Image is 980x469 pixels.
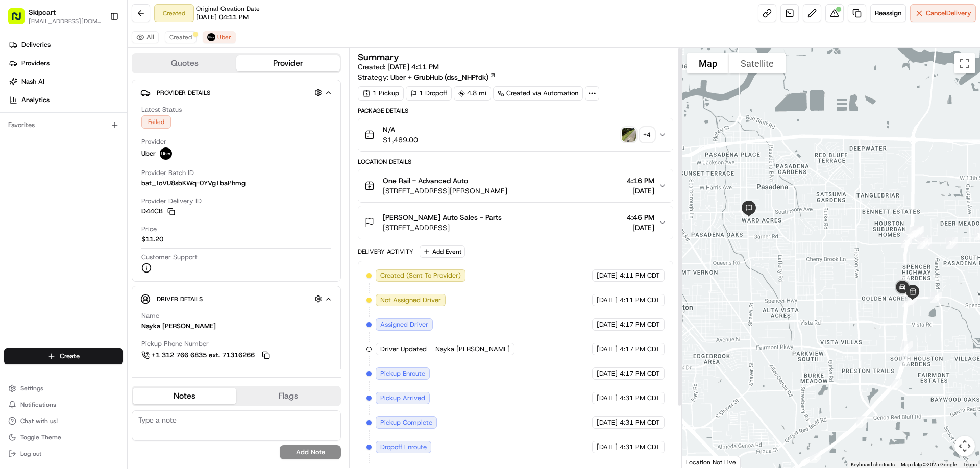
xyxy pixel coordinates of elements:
[133,55,236,71] button: Quotes
[4,55,127,71] a: Providers
[852,412,871,432] div: 3
[622,128,636,142] img: photo_proof_of_delivery image
[926,288,946,307] div: 9
[627,223,654,233] span: [DATE]
[887,375,906,394] div: 4
[96,201,164,211] span: API Documentation
[684,455,718,468] img: Google
[141,350,272,361] a: +1 312 766 6835 ext. 71316266
[4,92,127,108] a: Analytics
[29,7,56,17] button: Skipcart
[111,158,114,166] span: •
[140,84,332,101] button: Provider Details
[10,97,29,116] img: 1736555255976-a54dd68f-1ca7-489b-9aae-adbdc363a1c4
[141,339,209,349] span: Pickup Phone Number
[597,271,618,280] span: [DATE]
[897,233,916,252] div: 25
[27,66,168,77] input: Clear
[10,41,186,57] p: Welcome 👋
[597,393,618,403] span: [DATE]
[4,117,123,133] div: Favorites
[926,9,971,18] span: Cancel Delivery
[358,158,673,166] div: Location Details
[141,311,159,320] span: Name
[870,4,906,22] button: Reassign
[954,436,975,456] button: Map camera controls
[380,344,427,354] span: Driver Updated
[942,233,962,253] div: 17
[141,225,157,234] span: Price
[4,73,127,90] a: Nash AI
[493,86,583,101] a: Created via Automation
[141,168,194,178] span: Provider Batch ID
[4,414,123,428] button: Chat with us!
[682,456,741,468] div: Location Not Live
[20,417,58,425] span: Chat with us!
[141,207,175,216] button: D44CB
[806,448,825,467] div: 2
[4,381,123,396] button: Settings
[4,447,123,461] button: Log out
[383,212,502,223] span: [PERSON_NAME] Auto Sales - Parts
[20,384,43,392] span: Settings
[729,53,786,73] button: Show satellite imagery
[102,226,124,233] span: Pylon
[358,53,399,62] h3: Summary
[383,223,502,233] span: [STREET_ADDRESS]
[622,128,654,142] button: photo_proof_of_delivery image+4
[380,369,425,378] span: Pickup Enroute
[597,418,618,427] span: [DATE]
[851,461,895,468] button: Keyboard shortcuts
[620,442,660,452] span: 4:31 PM CDT
[20,433,61,441] span: Toggle Theme
[597,442,618,452] span: [DATE]
[358,206,672,239] button: [PERSON_NAME] Auto Sales - Parts[STREET_ADDRESS]4:46 PM[DATE]
[900,226,919,245] div: 24
[380,393,425,403] span: Pickup Arrived
[383,186,507,196] span: [STREET_ADDRESS][PERSON_NAME]
[72,225,124,233] a: Powered byPylon
[160,147,172,160] img: uber-new-logo.jpeg
[82,196,168,215] a: 💻API Documentation
[913,234,932,253] div: 19
[380,295,441,305] span: Not Assigned Driver
[954,53,975,73] button: Toggle fullscreen view
[627,186,654,196] span: [DATE]
[4,398,123,412] button: Notifications
[390,72,496,82] a: Uber + GrubHub (dss_NHPfdk)
[20,201,78,211] span: Knowledge Base
[597,320,618,329] span: [DATE]
[132,31,159,43] button: All
[20,159,29,167] img: 1736555255976-a54dd68f-1ca7-489b-9aae-adbdc363a1c4
[420,245,465,258] button: Add Event
[906,223,926,242] div: 20
[10,10,31,31] img: Nash
[207,33,215,41] img: uber-new-logo.jpeg
[358,62,439,72] span: Created:
[86,202,94,210] div: 💻
[4,430,123,445] button: Toggle Theme
[901,462,957,467] span: Map data ©2025 Google
[116,158,137,166] span: [DATE]
[896,352,915,371] div: 5
[236,55,340,71] button: Provider
[6,196,82,215] a: 📗Knowledge Base
[687,53,729,73] button: Show street map
[169,33,192,41] span: Created
[141,149,156,158] span: Uber
[203,31,236,43] button: Uber
[165,31,197,43] button: Created
[383,176,468,186] span: One Rail - Advanced Auto
[196,5,260,13] span: Original Creation Date
[141,322,216,331] div: Nayka [PERSON_NAME]
[141,137,166,146] span: Provider
[597,369,618,378] span: [DATE]
[620,393,660,403] span: 4:31 PM CDT
[380,271,461,280] span: Created (Sent To Provider)
[46,108,140,116] div: We're available if you need us!
[20,401,56,409] span: Notifications
[217,33,231,41] span: Uber
[21,97,40,116] img: 8571987876998_91fb9ceb93ad5c398215_72.jpg
[141,235,163,244] span: $11.20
